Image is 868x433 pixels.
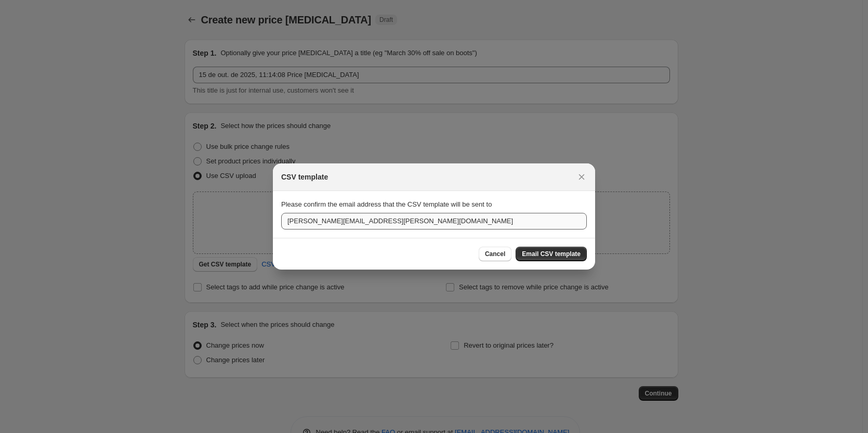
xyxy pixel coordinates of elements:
span: Cancel [485,250,505,258]
button: Close [574,170,589,184]
button: Cancel [479,247,511,261]
h2: CSV template [281,172,328,182]
button: Email CSV template [516,247,587,261]
span: Please confirm the email address that the CSV template will be sent to [281,200,492,208]
span: Email CSV template [522,250,581,258]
